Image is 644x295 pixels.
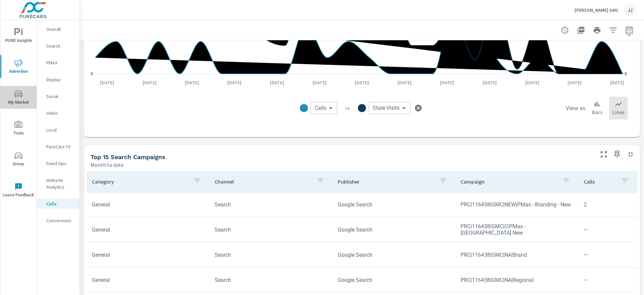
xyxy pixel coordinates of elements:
p: [DATE] [563,79,586,86]
p: [DATE] [350,79,374,86]
p: Conversions [46,217,74,224]
td: PRC|116438|GMC|NA|Brand [455,246,578,263]
span: My Market [2,90,35,106]
p: Lines [612,108,625,116]
p: [DATE] [435,79,459,86]
td: General [87,272,209,289]
p: Website Analytics [46,177,74,190]
p: vs [337,105,358,111]
p: [DATE] [605,79,629,86]
td: PRC|116438|GMC|NA|Regional [455,272,578,289]
p: Category [92,178,188,185]
div: Video [37,108,79,118]
p: [DATE] [521,79,544,86]
h5: Top 15 Search Campaigns [91,153,165,160]
button: Print Report [590,23,604,37]
td: — [578,246,637,263]
p: [DATE] [308,79,331,86]
p: [DATE] [180,79,204,86]
p: Publisher [338,178,434,185]
p: Campaign [461,178,556,185]
h6: View as [566,105,585,111]
button: Make Fullscreen [598,149,609,160]
text: 0 [625,71,627,76]
span: PURE Insights [2,28,35,45]
p: Search [46,43,74,49]
p: Fixed Ops [46,160,74,167]
td: General [87,196,209,213]
p: [DATE] [393,79,416,86]
p: Social [46,93,74,100]
div: Website Analytics [37,175,79,192]
button: Apply Filters [606,23,620,37]
p: Calls [46,200,74,207]
span: Calls [315,105,326,111]
span: Driver [2,152,35,168]
p: [DATE] [223,79,246,86]
div: JJ [624,4,636,16]
td: PRC|116438|GMC|NEW|PMax - Branding - New [455,196,578,213]
text: 0 [91,71,93,76]
p: PureCars TV [46,143,74,150]
div: Conversions [37,215,79,226]
span: Advertise [2,59,35,76]
span: Tools [2,121,35,137]
div: PMAX [37,58,79,68]
span: Leave Feedback [2,183,35,199]
div: Display [37,75,79,85]
p: [DATE] [138,79,161,86]
div: Store Visits [369,102,410,114]
p: Month to date [91,161,124,169]
p: Channel [215,178,311,185]
div: Calls [37,199,79,209]
span: Save this to your personalized report [612,149,623,160]
div: Social [37,91,79,101]
td: Google Search [332,246,455,263]
td: 2 [578,196,637,213]
td: Search [209,246,332,263]
td: General [87,221,209,238]
button: Select Date Range [623,23,636,37]
div: Search [37,41,79,51]
p: [DATE] [478,79,501,86]
td: Google Search [332,196,455,213]
p: Video [46,110,74,116]
button: "Export Report to PDF" [574,23,588,37]
p: Local [46,127,74,133]
td: Google Search [332,272,455,289]
td: Search [209,272,332,289]
div: Local [37,125,79,135]
p: Calls [584,178,615,185]
div: nav menu [0,20,37,205]
p: Bars [592,108,602,116]
p: [DATE] [265,79,289,86]
td: — [578,272,637,289]
div: Fixed Ops [37,158,79,168]
p: [DATE] [95,79,119,86]
td: Search [209,196,332,213]
p: Overall [46,26,74,33]
button: Minimize Widget [625,149,636,160]
td: — [578,221,637,238]
span: Store Visits [373,105,399,111]
p: Display [46,76,74,83]
td: Search [209,221,332,238]
td: PRC|116438|GMC|C|PMax - [GEOGRAPHIC_DATA] New [455,218,578,241]
p: PMAX [46,59,74,66]
td: General [87,246,209,263]
p: [PERSON_NAME] GMC [575,7,619,13]
div: PureCars TV [37,142,79,152]
td: Google Search [332,221,455,238]
div: Overall [37,24,79,34]
div: Calls [311,102,337,114]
